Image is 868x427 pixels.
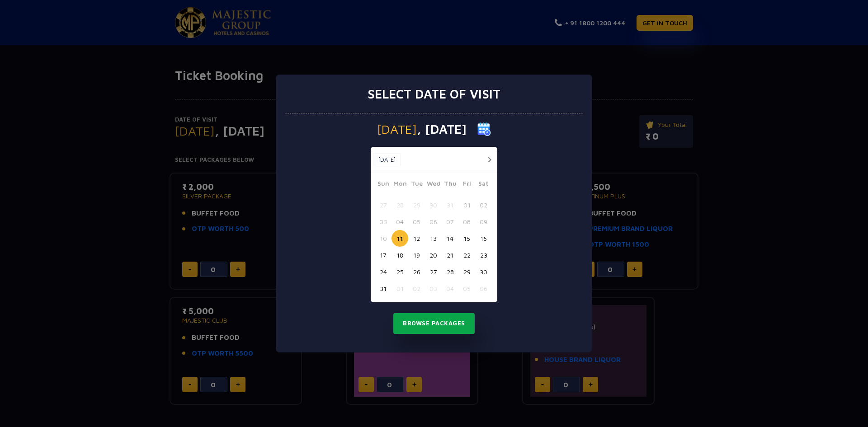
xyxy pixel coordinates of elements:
button: 24 [375,263,392,280]
button: 16 [475,230,492,247]
button: 14 [442,230,458,247]
h3: Select date of visit [368,86,500,102]
span: Sun [375,178,392,191]
button: 02 [475,197,492,213]
button: 28 [442,263,458,280]
button: 23 [475,247,492,263]
button: 09 [475,213,492,230]
button: 27 [375,197,392,213]
button: 15 [458,230,475,247]
button: 31 [375,280,392,297]
button: 25 [392,263,408,280]
button: 12 [408,230,425,247]
button: 30 [425,197,442,213]
button: 18 [392,247,408,263]
button: 10 [375,230,392,247]
button: 11 [392,230,408,247]
button: 26 [408,263,425,280]
button: 22 [458,247,475,263]
span: Mon [392,178,408,191]
button: 04 [442,280,458,297]
button: 29 [458,263,475,280]
button: 21 [442,247,458,263]
button: 13 [425,230,442,247]
button: 17 [375,247,392,263]
button: 05 [458,280,475,297]
button: 30 [475,263,492,280]
button: 01 [458,197,475,213]
button: 03 [425,280,442,297]
span: Thu [442,178,458,191]
button: 03 [375,213,392,230]
button: 07 [442,213,458,230]
span: Fri [458,178,475,191]
button: 29 [408,197,425,213]
span: Wed [425,178,442,191]
button: 08 [458,213,475,230]
img: calender icon [477,122,491,136]
button: 20 [425,247,442,263]
button: 06 [475,280,492,297]
button: 01 [392,280,408,297]
span: , [DATE] [417,123,467,136]
button: 19 [408,247,425,263]
button: 04 [392,213,408,230]
button: [DATE] [373,153,401,167]
button: 06 [425,213,442,230]
button: 28 [392,197,408,213]
button: Browse Packages [393,313,475,334]
span: Sat [475,178,492,191]
button: 05 [408,213,425,230]
button: 02 [408,280,425,297]
button: 31 [442,197,458,213]
button: 27 [425,263,442,280]
span: Tue [408,178,425,191]
span: [DATE] [377,123,417,136]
